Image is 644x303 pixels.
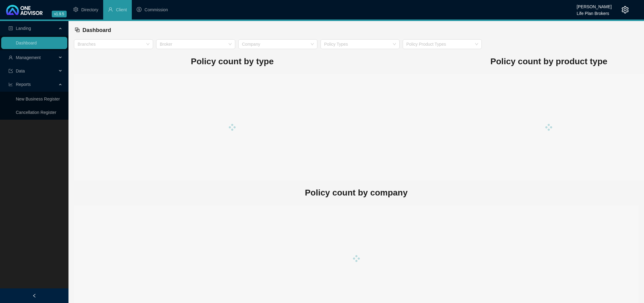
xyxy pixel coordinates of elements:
div: [PERSON_NAME] [577,2,612,8]
span: v1.9.5 [52,11,67,17]
a: Cancellation Register [16,110,56,115]
span: setting [621,6,629,13]
span: Reports [16,82,31,87]
span: import [9,69,13,73]
a: Dashboard [16,41,37,45]
div: Life Plan Brokers [577,8,612,15]
h1: Policy count by company [74,186,639,199]
span: Directory [81,7,98,12]
span: Dashboard [82,27,111,33]
span: Management [16,55,41,60]
span: Landing [16,26,31,31]
span: user [108,7,113,12]
a: New Business Register [16,97,60,101]
span: Data [16,69,25,73]
span: Commission [145,7,168,12]
img: 2df55531c6924b55f21c4cf5d4484680-logo-light.svg [6,5,43,15]
span: dollar [137,7,142,12]
span: profile [9,26,13,30]
span: left [32,294,37,298]
span: setting [73,7,78,12]
span: user [9,55,13,60]
span: block [75,27,80,33]
span: Client [116,7,127,12]
h1: Policy count by type [74,55,390,68]
span: line-chart [9,82,13,86]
